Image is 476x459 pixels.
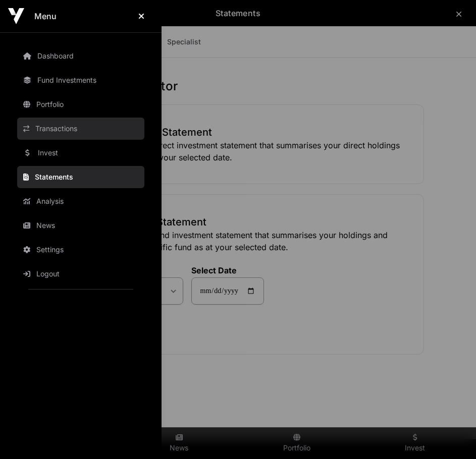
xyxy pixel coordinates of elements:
a: Portfolio [17,93,144,116]
a: Transactions [17,118,144,140]
a: Fund Investments [17,69,144,91]
iframe: Chat Widget [426,411,476,459]
a: Analysis [17,190,144,212]
a: Statements [17,166,144,188]
h2: Menu [34,10,57,22]
button: Logout [17,263,161,285]
button: Close [129,6,153,26]
a: News [17,214,144,237]
a: Invest [17,142,144,164]
a: Dashboard [17,45,144,67]
a: Settings [17,239,144,261]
